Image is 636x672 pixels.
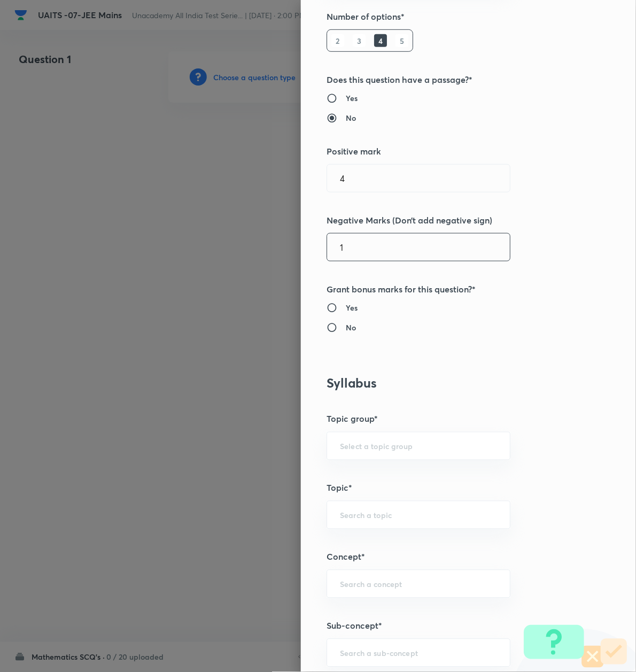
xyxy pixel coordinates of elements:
[327,10,575,23] h5: Number of options*
[327,145,575,158] h5: Positive mark
[327,551,575,563] h5: Concept*
[353,34,366,47] h6: 3
[340,579,497,589] input: Search a concept
[504,514,506,516] button: Open
[331,34,344,47] h6: 2
[395,34,408,47] h6: 5
[327,413,575,426] h5: Topic group*
[327,482,575,495] h5: Topic*
[346,92,358,104] h6: Yes
[340,441,497,451] input: Select a topic group
[504,445,506,447] button: Open
[504,652,506,654] button: Open
[346,112,356,123] h6: No
[346,302,358,313] h6: Yes
[504,583,506,585] button: Open
[327,234,510,261] input: Negative marks
[327,620,575,632] h5: Sub-concept*
[327,73,575,86] h5: Does this question have a passage?*
[346,322,356,333] h6: No
[340,510,497,520] input: Search a topic
[374,34,387,47] h6: 4
[327,283,575,296] h5: Grant bonus marks for this question?*
[327,376,575,391] h3: Syllabus
[327,214,575,227] h5: Negative Marks (Don’t add negative sign)
[327,165,510,192] input: Positive marks
[340,648,497,658] input: Search a sub-concept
